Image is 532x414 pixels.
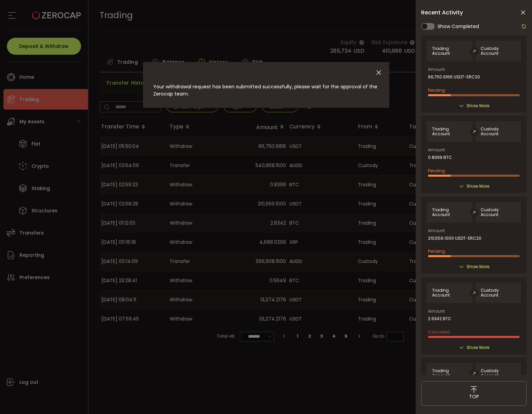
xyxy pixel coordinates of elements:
[428,329,450,335] span: Cancelled
[428,87,445,93] span: Pending
[428,67,445,72] span: Amount
[481,288,516,298] span: Custody Account
[428,309,445,313] span: Amount
[467,102,489,109] span: Show More
[143,62,389,108] div: dialog
[432,288,467,298] span: Trading Account
[467,263,489,270] span: Show More
[421,10,463,15] span: Recent Activity
[451,340,532,414] iframe: Chat Widget
[438,23,479,30] span: Show Completed
[481,208,516,217] span: Custody Account
[428,248,445,254] span: Pending
[467,183,489,190] span: Show More
[428,148,445,152] span: Amount
[432,46,467,56] span: Trading Account
[428,229,445,233] span: Amount
[428,168,445,174] span: Pending
[432,127,467,136] span: Trading Account
[481,127,516,136] span: Custody Account
[432,208,467,217] span: Trading Account
[428,316,451,321] span: 2.6342 BTC
[375,69,382,77] button: Close
[153,83,377,97] span: Your withdrawal request has been submitted successfully, please wait for the approval of the Zero...
[432,368,467,378] span: Trading Account
[481,46,516,56] span: Custody Account
[428,75,480,79] span: 66,750.9166 USDT-ERC20
[428,236,481,241] span: 210,559.1000 USDT-ERC20
[428,155,452,160] span: 0.8399 BTC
